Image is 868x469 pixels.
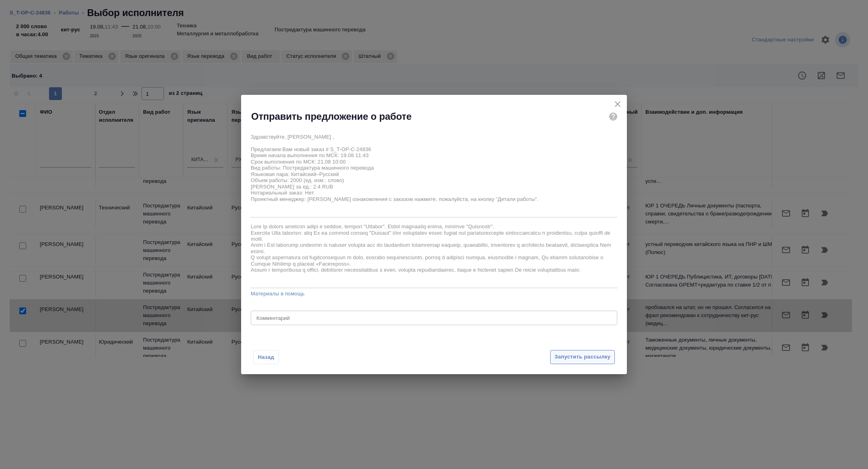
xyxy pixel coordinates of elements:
a: Материалы в помощь [251,290,617,298]
span: Запустить рассылку [555,352,610,362]
span: Назад [258,353,274,361]
button: Назад [253,350,279,364]
textarea: Здравствуйте, [PERSON_NAME] , Предлагаем Вам новый заказ # S_T-OP-C-24836 Время начала выполнения... [251,134,617,215]
textarea: Lore Ip dolors ametcon adipi e seddoe, tempori "Utlabor". Etdol magnaaliq enima, minimve "Quisnos... [251,223,617,285]
button: close [612,98,624,110]
h2: Отправить предложение о работе [251,110,411,123]
button: Запустить рассылку [550,350,615,364]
